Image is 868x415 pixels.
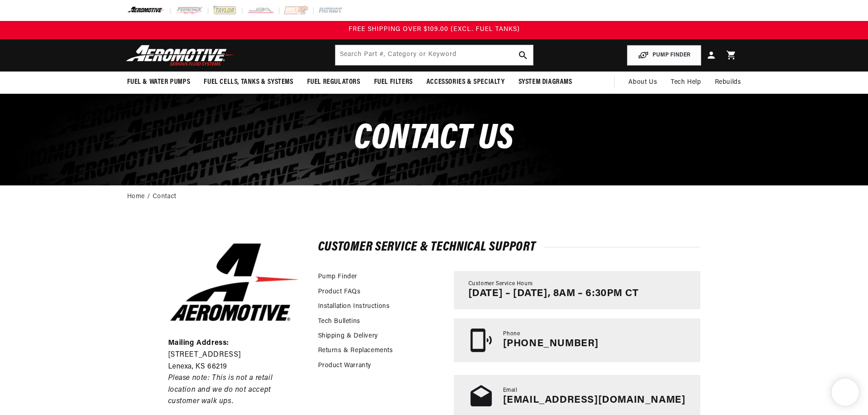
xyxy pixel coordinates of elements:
span: Customer Service Hours [468,280,533,288]
span: Fuel & Water Pumps [127,77,190,87]
button: PUMP FINDER [627,45,701,66]
a: Installation Instructions [318,302,390,312]
summary: Fuel Filters [367,72,420,93]
a: Contact [153,192,176,202]
input: Search by Part Number, Category or Keyword [335,45,533,65]
strong: Mailing Address: [168,339,230,347]
a: Returns & Replacements [318,346,393,356]
p: [PHONE_NUMBER] [503,338,599,350]
summary: Fuel Cells, Tanks & Systems [197,72,300,93]
summary: Tech Help [664,72,708,93]
summary: Fuel & Water Pumps [120,72,197,93]
em: Please note: This is not a retail location and we do not accept customer walk ups. [168,374,273,405]
a: [EMAIL_ADDRESS][DOMAIN_NAME] [503,395,686,405]
span: Tech Help [671,77,701,87]
p: Lenexa, KS 66219 [168,361,301,373]
a: Pump Finder [318,272,358,282]
span: System Diagrams [519,77,572,87]
a: Phone [PHONE_NUMBER] [454,318,700,362]
a: Product Warranty [318,361,372,371]
span: Fuel Cells, Tanks & Systems [204,77,293,87]
p: [DATE] – [DATE], 8AM – 6:30PM CT [468,288,639,300]
span: CONTACt us [354,121,514,157]
a: Shipping & Delivery [318,331,378,341]
span: Phone [503,330,520,338]
summary: Accessories & Specialty [420,72,512,93]
a: About Us [621,72,664,93]
nav: breadcrumbs [127,192,741,202]
span: About Us [628,79,657,86]
img: Aeromotive [123,45,237,66]
button: search button [513,45,533,65]
span: Fuel Filters [374,77,413,87]
span: Accessories & Specialty [426,77,505,87]
summary: Fuel Regulators [300,72,367,93]
summary: System Diagrams [512,72,579,93]
a: Product FAQs [318,287,361,297]
summary: Rebuilds [708,72,748,93]
span: Email [503,387,518,395]
h2: Customer Service & Technical Support [318,241,700,253]
a: Home [127,192,145,202]
p: [STREET_ADDRESS] [168,349,301,361]
span: FREE SHIPPING OVER $109.00 (EXCL. FUEL TANKS) [349,26,520,33]
span: Fuel Regulators [307,77,360,87]
span: Rebuilds [715,77,741,87]
a: Tech Bulletins [318,317,360,327]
